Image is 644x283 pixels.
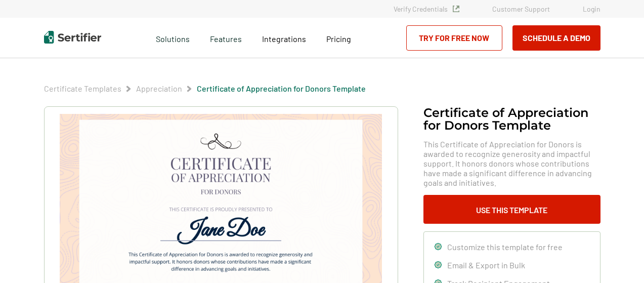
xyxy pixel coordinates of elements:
span: Customize this template for free [447,242,563,252]
h1: Certificate of Appreciation for Donors​ Template [423,106,600,132]
span: This Certificate of Appreciation for Donors is awarded to recognize generosity and impactful supp... [423,139,600,187]
img: Verified [453,6,459,12]
span: Email & Export in Bulk [447,260,525,270]
span: Appreciation [136,84,182,94]
a: Pricing [326,31,351,44]
a: Integrations [262,31,306,44]
span: Pricing [326,34,351,44]
button: Use This Template [423,195,600,224]
a: Verify Credentials [394,5,459,13]
img: Sertifier | Digital Credentialing Platform [44,31,101,44]
span: Solutions [156,31,190,44]
span: Certificate Templates [44,84,121,94]
span: Integrations [262,34,306,44]
a: Certificate of Appreciation for Donors​ Template [197,84,366,93]
div: Breadcrumb [44,84,366,94]
a: Login [583,5,600,13]
a: Certificate Templates [44,84,121,93]
span: Certificate of Appreciation for Donors​ Template [197,84,366,94]
span: Features [210,31,242,44]
a: Appreciation [136,84,182,93]
a: Customer Support [492,5,550,13]
a: Try for Free Now [406,25,502,51]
